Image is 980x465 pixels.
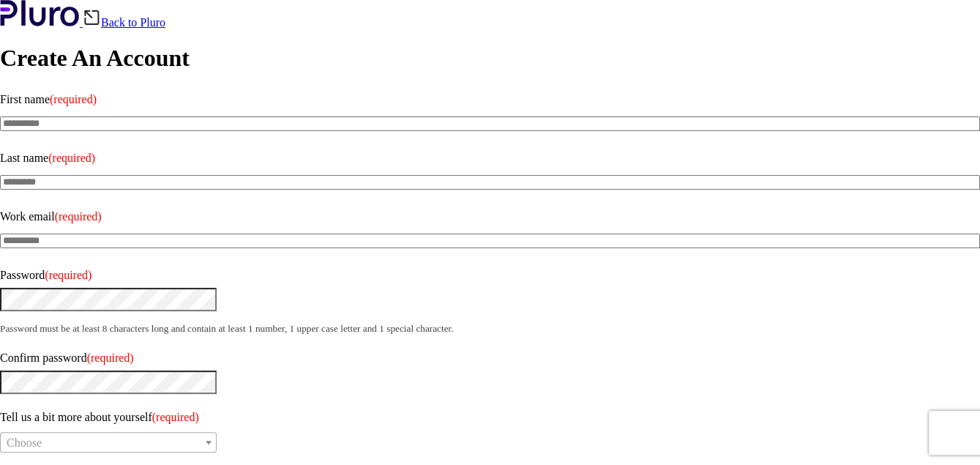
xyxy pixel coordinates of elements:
span: (required) [48,152,95,164]
span: (required) [45,269,91,281]
span: (required) [152,411,199,423]
img: Back icon [83,9,101,26]
span: Choose [7,436,42,449]
span: (required) [87,351,134,364]
span: (required) [55,210,102,223]
a: Back to Pluro [83,16,165,29]
span: (required) [50,93,97,105]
